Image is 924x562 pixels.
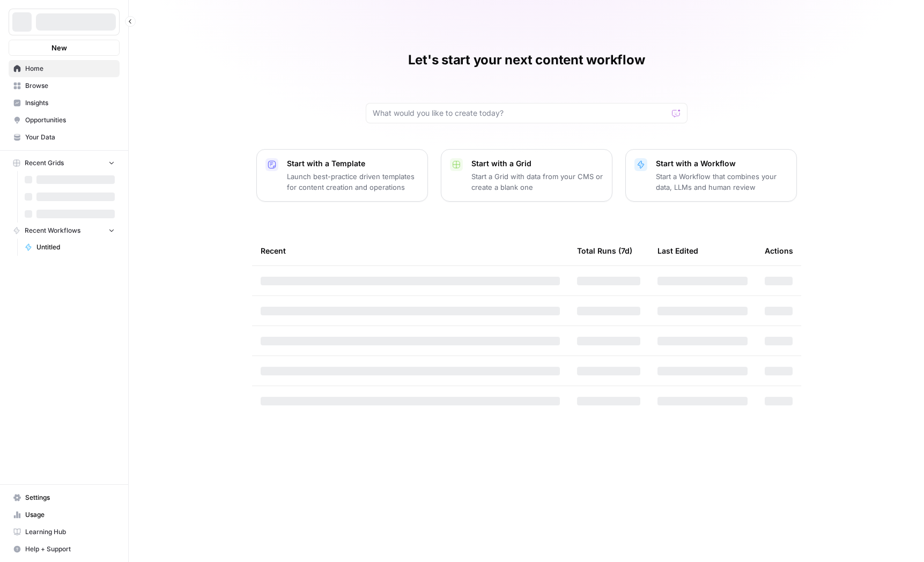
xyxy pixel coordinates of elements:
[25,527,115,537] span: Learning Hub
[256,149,428,202] button: Start with a TemplateLaunch best-practice driven templates for content creation and operations
[9,523,120,541] a: Learning Hub
[25,493,115,502] span: Settings
[656,158,788,169] p: Start with a Workflow
[25,510,115,520] span: Usage
[51,42,67,53] span: New
[577,236,632,265] div: Total Runs (7d)
[25,158,64,168] span: Recent Grids
[25,81,115,91] span: Browse
[656,171,788,193] p: Start a Workflow that combines your data, LLMs and human review
[373,108,668,119] input: What would you like to create today?
[9,77,120,94] a: Browse
[9,112,120,129] a: Opportunities
[25,544,115,554] span: Help + Support
[625,149,797,202] button: Start with a WorkflowStart a Workflow that combines your data, LLMs and human review
[287,158,419,169] p: Start with a Template
[9,60,120,77] a: Home
[25,98,115,108] span: Insights
[471,158,603,169] p: Start with a Grid
[36,242,115,252] span: Untitled
[9,129,120,146] a: Your Data
[441,149,612,202] button: Start with a GridStart a Grid with data from your CMS or create a blank one
[9,489,120,506] a: Settings
[20,239,120,256] a: Untitled
[657,236,698,265] div: Last Edited
[25,115,115,125] span: Opportunities
[9,94,120,112] a: Insights
[261,236,560,265] div: Recent
[9,506,120,523] a: Usage
[9,223,120,239] button: Recent Workflows
[25,226,80,235] span: Recent Workflows
[25,132,115,142] span: Your Data
[408,51,645,69] h1: Let's start your next content workflow
[9,40,120,56] button: New
[9,541,120,558] button: Help + Support
[471,171,603,193] p: Start a Grid with data from your CMS or create a blank one
[9,155,120,171] button: Recent Grids
[25,64,115,73] span: Home
[287,171,419,193] p: Launch best-practice driven templates for content creation and operations
[765,236,793,265] div: Actions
